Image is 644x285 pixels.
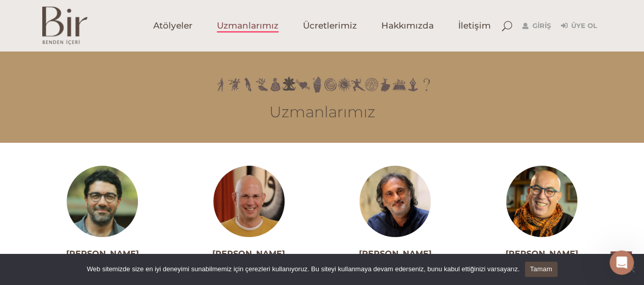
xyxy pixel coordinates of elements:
h3: Uzmanlarımız [42,103,602,121]
a: [PERSON_NAME] [66,249,139,258]
img: meditasyon-ahmet-1-300x300.jpg [213,166,285,237]
a: [PERSON_NAME] [359,249,432,258]
img: alinakiprofil--300x300.jpg [506,166,577,237]
a: Tamam [525,262,557,277]
img: ahmetacarprofil--300x300.jpg [67,166,138,237]
span: Web sitemizde size en iyi deneyimi sunabilmemiz için çerezleri kullanıyoruz. Bu siteyi kullanmaya... [87,264,519,274]
a: Giriş [522,20,551,32]
span: Uzmanlarımız [217,20,278,32]
iframe: Intercom live chat [609,250,634,275]
span: Hakkımızda [381,20,434,32]
img: Ali_Canip_Olgunlu_003_copy-300x300.jpg [359,166,431,237]
span: Atölyeler [153,20,192,32]
a: [PERSON_NAME] [212,249,285,258]
a: Üye Ol [561,20,597,32]
span: Ücretlerimiz [303,20,357,32]
a: [PERSON_NAME] [505,249,578,258]
span: İletişim [458,20,491,32]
